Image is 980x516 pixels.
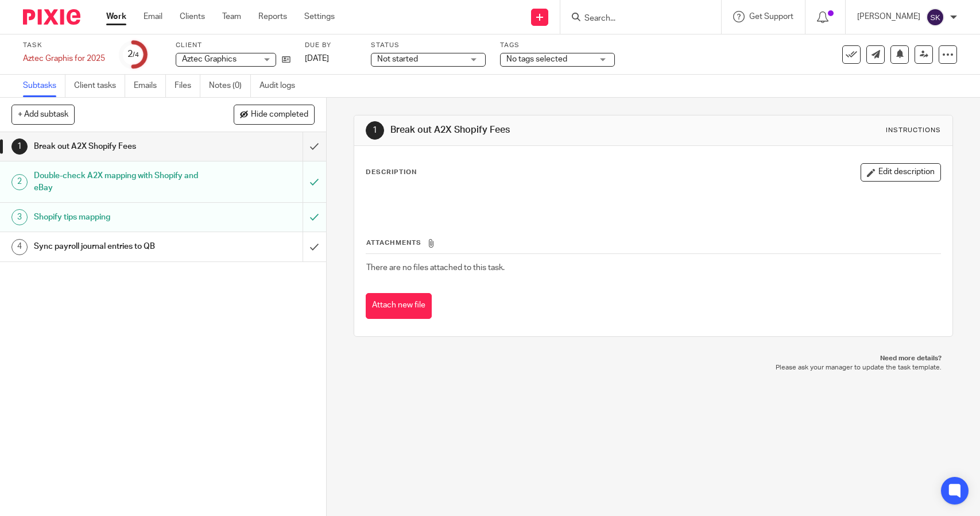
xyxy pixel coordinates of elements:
span: No tags selected [506,55,567,63]
a: Team [222,11,241,22]
label: Status [371,41,486,50]
p: Description [366,168,417,177]
span: Hide completed [251,110,308,120]
div: 1 [11,138,28,155]
div: 2 [11,174,28,190]
label: Client [176,41,290,50]
h1: Break out A2X Shopify Fees [34,138,206,155]
div: Aztec Graphis for 2025 [23,53,105,64]
a: Notes (0) [209,75,251,97]
small: /4 [133,52,139,58]
a: Email [144,11,162,22]
div: 1 [366,121,384,140]
span: Attachments [366,240,421,246]
span: Aztec Graphics [182,55,237,63]
h1: Sync payroll journal entries to QB [34,238,206,255]
p: [PERSON_NAME] [857,11,920,22]
div: 4 [11,239,28,255]
button: Hide completed [234,105,315,124]
span: Get Support [749,13,793,21]
p: Need more details? [365,354,941,363]
p: Please ask your manager to update the task template. [365,363,941,372]
a: Audit logs [259,75,304,97]
label: Tags [500,41,615,50]
button: Attach new file [366,293,432,319]
a: Work [106,11,126,22]
h1: Double-check A2X mapping with Shopify and eBay [34,167,206,197]
div: Instructions [886,126,941,135]
label: Task [23,41,105,50]
span: There are no files attached to this task. [366,264,505,272]
label: Due by [305,41,357,50]
div: 3 [11,209,28,225]
input: Search [583,14,687,24]
a: Clients [180,11,205,22]
button: Edit description [861,163,941,182]
span: Not started [377,55,418,63]
a: Settings [304,11,335,22]
div: 2 [127,48,139,61]
a: Files [175,75,200,97]
a: Emails [134,75,166,97]
img: Pixie [23,9,80,25]
button: + Add subtask [11,105,75,124]
a: Reports [258,11,287,22]
span: [DATE] [305,55,329,63]
img: svg%3E [926,8,944,26]
h1: Shopify tips mapping [34,209,206,226]
a: Client tasks [74,75,125,97]
h1: Break out A2X Shopify Fees [390,124,678,136]
a: Subtasks [23,75,65,97]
